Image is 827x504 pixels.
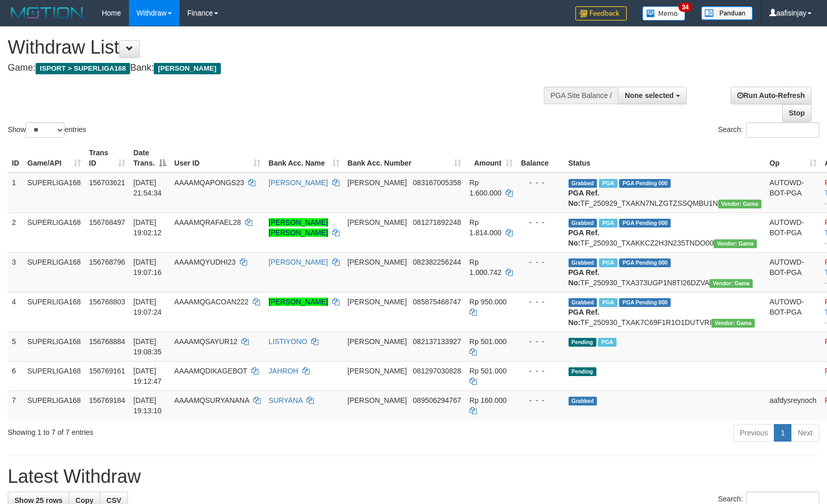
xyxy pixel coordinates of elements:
span: Copy 082382256244 to clipboard [413,258,461,266]
td: 6 [8,361,23,391]
b: PGA Ref. No: [569,268,599,287]
span: Copy 081271892248 to clipboard [413,218,461,226]
span: Marked by aafsoumeymey [599,219,617,227]
span: Rp 501.000 [469,367,507,375]
span: PGA Pending [619,179,671,188]
h1: Withdraw List [8,37,541,58]
span: Grabbed [569,258,597,267]
td: TF_250930_TXA373UGP1N8TI26DZVA [564,252,766,292]
td: SUPERLIGA168 [23,391,85,420]
span: AAAAMQGACOAN222 [174,298,249,306]
span: [DATE] 19:07:24 [134,298,162,316]
label: Show entries [8,122,86,138]
div: - - - [521,177,560,188]
a: [PERSON_NAME] [PERSON_NAME] [269,218,328,237]
span: [PERSON_NAME] [348,396,407,404]
span: AAAAMQAPONGS23 [174,178,244,187]
span: 156768884 [89,337,125,346]
th: Date Trans.: activate to sort column descending [129,143,170,173]
th: User ID: activate to sort column ascending [170,143,265,173]
span: AAAAMQDIKAGEBOT [174,367,247,375]
span: [PERSON_NAME] [348,367,407,375]
th: Bank Acc. Number: activate to sort column ascending [344,143,465,173]
span: [DATE] 19:13:10 [134,396,162,415]
span: 156769184 [89,396,125,404]
span: Grabbed [569,397,597,405]
a: [PERSON_NAME] [269,258,328,266]
span: Rp 501.000 [469,337,507,346]
span: [DATE] 19:02:12 [134,218,162,237]
span: PGA Pending [619,298,671,307]
td: SUPERLIGA168 [23,213,85,252]
span: Grabbed [569,179,597,188]
th: Trans ID: activate to sort column ascending [85,143,129,173]
b: PGA Ref. No: [569,229,599,247]
span: [PERSON_NAME] [348,218,407,226]
span: Marked by aafsoumeymey [599,258,617,267]
img: panduan.png [701,6,753,20]
td: 3 [8,252,23,292]
td: AUTOWD-BOT-PGA [766,173,821,213]
span: [PERSON_NAME] [348,178,407,187]
span: Pending [569,338,596,347]
span: None selected [625,91,674,100]
span: AAAAMQSAYUR12 [174,337,238,346]
span: AAAAMQSURYANANA [174,396,249,404]
span: Rp 950.000 [469,298,507,306]
b: PGA Ref. No: [569,308,599,327]
span: Copy 083167005358 to clipboard [413,178,461,187]
span: 156768803 [89,298,125,306]
th: Status [564,143,766,173]
span: Rp 1.000.742 [469,258,501,277]
td: TF_250930_TXAK7C69F1R1O1DUTVRI [564,292,766,332]
span: Vendor URL: https://trx31.1velocity.biz [718,200,761,208]
td: SUPERLIGA168 [23,252,85,292]
span: Grabbed [569,219,597,227]
td: 7 [8,391,23,420]
span: [PERSON_NAME] [348,337,407,346]
span: AAAAMQRAFAEL28 [174,218,241,226]
div: PGA Site Balance / [544,87,618,104]
td: SUPERLIGA168 [23,361,85,391]
th: ID [8,143,23,173]
td: SUPERLIGA168 [23,332,85,361]
button: None selected [618,87,687,104]
a: JAHROH [269,367,299,375]
a: Stop [782,104,812,122]
span: [DATE] 19:12:47 [134,367,162,385]
td: 5 [8,332,23,361]
span: [DATE] 21:54:34 [134,178,162,197]
span: 156769161 [89,367,125,375]
th: Amount: activate to sort column ascending [465,143,517,173]
span: Vendor URL: https://trx31.1velocity.biz [709,279,753,288]
th: Balance [517,143,564,173]
span: 156768796 [89,258,125,266]
a: Previous [733,424,774,442]
td: SUPERLIGA168 [23,292,85,332]
a: SURYANA [269,396,303,404]
span: Marked by aafsoumeymey [599,298,617,307]
td: 4 [8,292,23,332]
img: MOTION_logo.png [8,5,86,21]
span: PGA Pending [619,219,671,227]
div: Showing 1 to 7 of 7 entries [8,423,337,437]
span: Vendor URL: https://trx31.1velocity.biz [714,239,757,248]
div: - - - [521,366,560,376]
th: Bank Acc. Name: activate to sort column ascending [265,143,344,173]
span: [DATE] 19:07:16 [134,258,162,277]
span: 34 [678,3,692,12]
td: 2 [8,213,23,252]
th: Op: activate to sort column ascending [766,143,821,173]
td: AUTOWD-BOT-PGA [766,213,821,252]
input: Search: [746,122,819,138]
img: Button%20Memo.svg [642,6,686,21]
a: [PERSON_NAME] [269,178,328,187]
div: - - - [521,257,560,267]
span: AAAAMQYUDHI23 [174,258,236,266]
a: LISTIYONO [269,337,307,346]
span: Marked by aafchhiseyha [599,179,617,188]
label: Search: [718,122,819,138]
img: Feedback.jpg [575,6,627,21]
span: 156768497 [89,218,125,226]
span: Rp 1.814.000 [469,218,501,237]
